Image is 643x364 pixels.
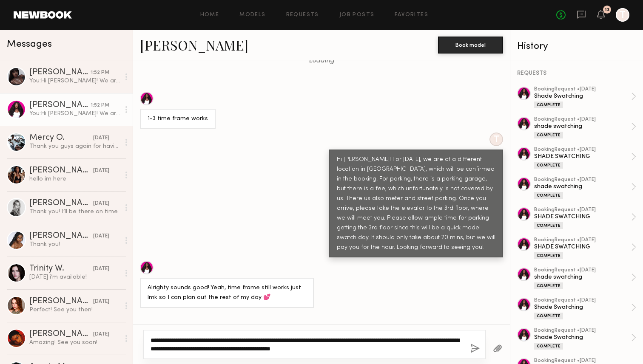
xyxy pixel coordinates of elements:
div: SHADE SWATCHING [534,213,631,221]
a: bookingRequest •[DATE]SHADE SWATCHINGComplete [534,237,636,259]
div: You: Hi [PERSON_NAME]! We are planning to do a swatch test [DATE], the same kind of testing we di... [29,77,120,85]
a: [PERSON_NAME] [140,36,248,54]
div: [DATE] [93,167,109,175]
div: booking Request • [DATE] [534,117,631,122]
div: booking Request • [DATE] [534,147,631,152]
div: [PERSON_NAME] [29,199,93,208]
a: Job Posts [339,12,375,18]
div: hello im here [29,175,120,183]
div: [DATE] [93,232,109,240]
div: History [517,42,636,51]
div: shade swatching [534,273,631,281]
div: [PERSON_NAME] [29,166,93,175]
div: Thank you! [29,240,120,248]
div: [PERSON_NAME] [29,232,93,240]
div: Complete [534,222,563,229]
div: [DATE] [93,330,109,339]
div: Shade Swatching [534,303,631,311]
a: bookingRequest •[DATE]Shade SwatchingComplete [534,87,636,108]
a: bookingRequest •[DATE]Shade SwatchingComplete [534,328,636,350]
div: Thank you guys again for having me. 😊🙏🏿 [29,142,120,150]
div: [DATE] [93,298,109,306]
span: Messages [7,40,52,49]
div: [PERSON_NAME] [29,68,91,77]
div: booking Request • [DATE] [534,207,631,213]
div: Complete [534,102,563,108]
div: REQUESTS [517,71,636,76]
a: Models [239,12,265,18]
div: booking Request • [DATE] [534,177,631,183]
div: Complete [534,252,563,259]
a: Home [200,12,219,18]
div: booking Request • [DATE] [534,237,631,243]
div: Shade Swatching [534,92,631,100]
div: Alrighty sounds good! Yeah, time frame still works just lmk so I can plan out the rest of my day 💕 [148,283,306,303]
div: booking Request • [DATE] [534,328,631,333]
div: [DATE] [93,200,109,208]
a: bookingRequest •[DATE]Shade SwatchingComplete [534,298,636,319]
div: 13 [605,8,609,12]
span: Loading [309,57,334,65]
div: Shade Swatching [534,333,631,341]
div: Hi [PERSON_NAME]! For [DATE], we are at a different location in [GEOGRAPHIC_DATA], which will be ... [337,155,495,253]
div: Complete [534,282,563,289]
div: 1:52 PM [91,102,109,110]
a: bookingRequest •[DATE]SHADE SWATCHINGComplete [534,207,636,229]
div: [PERSON_NAME] [29,297,93,306]
div: Thank you! I’ll be there on time [29,208,120,216]
div: SHADE SWATCHING [534,152,631,161]
div: Perfect! See you then! [29,306,120,314]
div: Mercy O. [29,134,93,142]
div: SHADE SWATCHING [534,243,631,251]
a: Favorites [395,12,428,18]
div: Amazing! See you soon! [29,339,120,347]
div: booking Request • [DATE] [534,358,631,364]
a: bookingRequest •[DATE]SHADE SWATCHINGComplete [534,147,636,169]
div: Complete [534,343,563,350]
a: T [616,8,629,22]
div: You: Hi [PERSON_NAME]! We are planning to do a swatch test [DATE], the same kind of testing we di... [29,110,120,118]
div: [DATE] [93,134,109,142]
a: bookingRequest •[DATE]shade swatchingComplete [534,268,636,289]
div: booking Request • [DATE] [534,87,631,92]
a: bookingRequest •[DATE]shade swatchingComplete [534,177,636,199]
div: [DATE] [93,265,109,273]
div: [PERSON_NAME] [29,330,93,339]
a: Book model [438,41,503,48]
div: Complete [534,313,563,319]
div: booking Request • [DATE] [534,298,631,303]
button: Book model [438,37,503,54]
a: Requests [286,12,319,18]
div: booking Request • [DATE] [534,268,631,273]
div: Complete [534,162,563,169]
div: 1:52 PM [91,69,109,77]
div: [DATE] i’m available! [29,273,120,281]
div: Complete [534,192,563,199]
div: 1-3 time frame works [148,114,208,124]
div: shade swatching [534,183,631,191]
div: [PERSON_NAME] [29,101,91,110]
a: bookingRequest •[DATE]shade swatchingComplete [534,117,636,138]
div: shade swatching [534,122,631,130]
div: Trinity W. [29,265,93,273]
div: Complete [534,132,563,138]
